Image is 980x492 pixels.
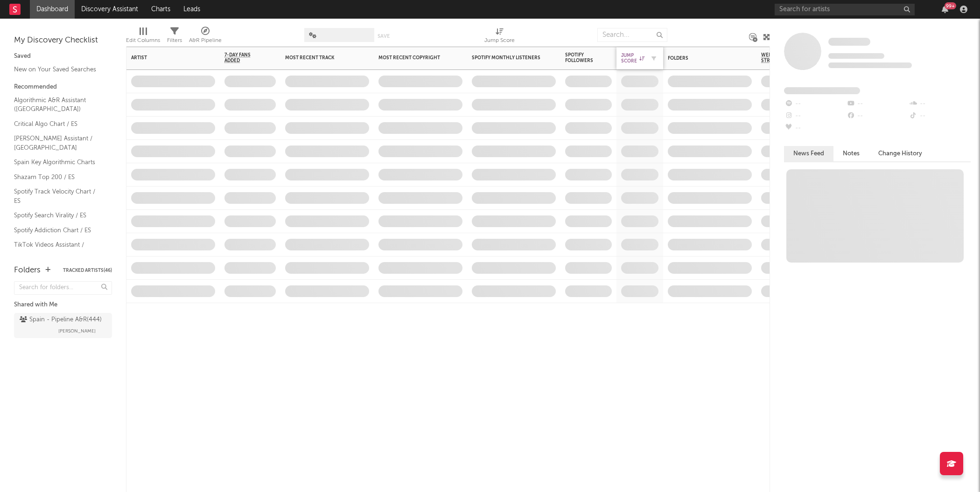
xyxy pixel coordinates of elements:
[484,23,515,50] div: Jump Score
[14,281,112,295] input: Search for folders...
[378,34,390,39] button: Save
[14,299,112,311] div: Shared with Me
[828,62,912,68] span: 0 fans last week
[565,52,598,63] div: Spotify Followers
[14,95,103,114] a: Algorithmic A&R Assistant ([GEOGRAPHIC_DATA])
[131,55,201,61] div: Artist
[14,225,103,236] a: Spotify Addiction Chart / ES
[909,110,971,122] div: --
[828,37,870,47] a: Some Artist
[224,52,262,63] span: 7-Day Fans Added
[846,110,908,122] div: --
[784,87,860,94] span: Fans Added by Platform
[668,55,738,61] div: Folders
[14,265,41,276] div: Folders
[126,35,160,46] div: Edit Columns
[761,52,794,63] span: Weekly US Streams
[14,82,112,93] div: Recommended
[621,53,644,64] div: Jump Score
[846,98,908,110] div: --
[14,35,112,46] div: My Discovery Checklist
[58,326,96,337] span: [PERSON_NAME]
[167,23,182,50] div: Filters
[14,240,103,259] a: TikTok Videos Assistant / [GEOGRAPHIC_DATA]
[942,6,948,13] button: 99+
[20,314,102,326] div: Spain - Pipeline A&R ( 444 )
[14,133,103,152] a: [PERSON_NAME] Assistant / [GEOGRAPHIC_DATA]
[378,55,448,61] div: Most Recent Copyright
[63,268,112,273] button: Tracked Artists(46)
[189,35,222,46] div: A&R Pipeline
[167,35,182,46] div: Filters
[484,35,515,46] div: Jump Score
[126,23,160,50] div: Edit Columns
[775,4,915,15] input: Search for artists
[784,110,846,122] div: --
[909,98,971,110] div: --
[597,28,667,42] input: Search...
[14,51,112,62] div: Saved
[14,313,112,338] a: Spain - Pipeline A&R(444)[PERSON_NAME]
[14,210,103,221] a: Spotify Search Virality / ES
[945,2,956,9] div: 99 +
[869,146,931,161] button: Change History
[14,172,103,182] a: Shazam Top 200 / ES
[784,122,846,134] div: --
[784,98,846,110] div: --
[828,53,884,59] span: Tracking Since: [DATE]
[14,157,103,167] a: Spain Key Algorithmic Charts
[649,54,658,63] button: Filter by Jump Score
[14,187,103,206] a: Spotify Track Velocity Chart / ES
[828,38,870,46] span: Some Artist
[14,64,103,75] a: New on Your Saved Searches
[189,23,222,50] div: A&R Pipeline
[14,119,103,129] a: Critical Algo Chart / ES
[285,55,355,61] div: Most Recent Track
[833,146,869,161] button: Notes
[784,146,833,161] button: News Feed
[472,55,542,61] div: Spotify Monthly Listeners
